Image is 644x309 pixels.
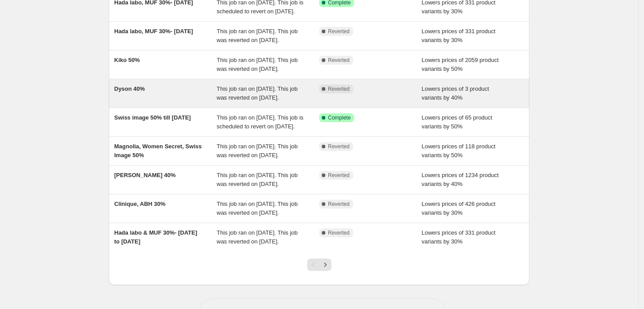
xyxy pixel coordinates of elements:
span: This job ran on [DATE]. This job is scheduled to revert on [DATE]. [217,114,304,130]
span: Reverted [328,172,350,179]
span: Reverted [328,201,350,208]
span: This job ran on [DATE]. This job was reverted on [DATE]. [217,57,298,72]
span: This job ran on [DATE]. This job was reverted on [DATE]. [217,172,298,187]
span: This job ran on [DATE]. This job was reverted on [DATE]. [217,201,298,216]
span: Lowers prices of 118 product variants by 50% [422,143,496,158]
span: Lowers prices of 65 product variants by 50% [422,114,493,130]
span: This job ran on [DATE]. This job was reverted on [DATE]. [217,85,298,101]
span: Complete [328,114,351,121]
span: This job ran on [DATE]. This job was reverted on [DATE]. [217,229,298,245]
span: [PERSON_NAME] 40% [114,172,176,178]
span: Magnolia, Women Secret, Swiss Image 50% [114,143,202,158]
nav: Pagination [307,259,332,271]
span: Reverted [328,229,350,236]
span: Reverted [328,28,350,35]
span: This job ran on [DATE]. This job was reverted on [DATE]. [217,28,298,43]
span: Reverted [328,57,350,64]
span: This job ran on [DATE]. This job was reverted on [DATE]. [217,143,298,158]
span: Hada labo & MUF 30%- [DATE] to [DATE] [114,229,197,245]
span: Reverted [328,143,350,150]
span: Reverted [328,85,350,93]
span: Dyson 40% [114,85,145,92]
span: Hada labo, MUF 30%- [DATE] [114,28,193,35]
span: Lowers prices of 426 product variants by 30% [422,201,496,216]
span: Lowers prices of 331 product variants by 30% [422,28,496,43]
span: Lowers prices of 2059 product variants by 50% [422,57,499,72]
span: Swiss image 50% till [DATE] [114,114,191,121]
span: Lowers prices of 1234 product variants by 40% [422,172,499,187]
span: Lowers prices of 331 product variants by 30% [422,229,496,245]
span: Lowers prices of 3 product variants by 40% [422,85,489,101]
span: Clinique, ABH 30% [114,201,166,207]
button: Next [319,259,332,271]
span: Kiko 50% [114,57,140,63]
